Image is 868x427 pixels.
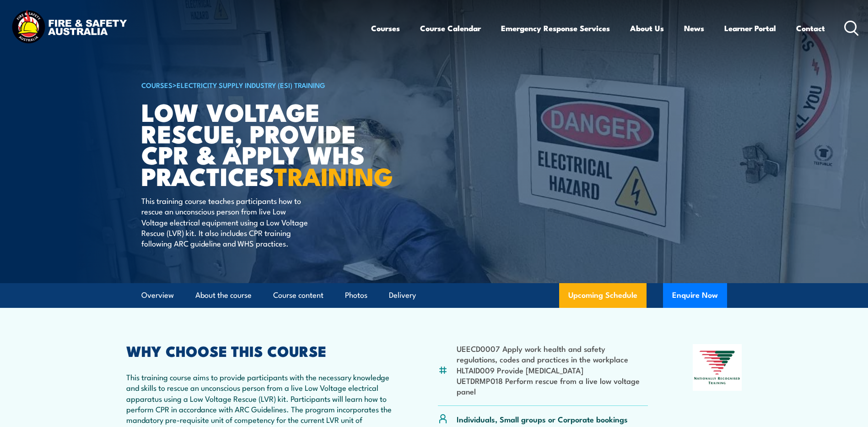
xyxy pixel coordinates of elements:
a: Courses [371,16,400,40]
a: Course Calendar [420,16,481,40]
a: Learner Portal [724,16,776,40]
p: Individuals, Small groups or Corporate bookings [457,414,628,424]
h1: Low Voltage Rescue, Provide CPR & Apply WHS Practices [141,101,367,186]
li: HLTAID009 Provide [MEDICAL_DATA] [457,365,648,375]
a: About Us [630,16,664,40]
li: UEECD0007 Apply work health and safety regulations, codes and practices in the workplace [457,343,648,365]
a: News [684,16,704,40]
button: Enquire Now [663,283,727,308]
h6: > [141,79,367,90]
a: Contact [796,16,825,40]
p: This training course teaches participants how to rescue an unconscious person from live Low Volta... [141,195,308,249]
a: About the course [195,283,252,307]
a: Course content [273,283,323,307]
a: Photos [345,283,367,307]
a: Overview [141,283,174,307]
a: COURSES [141,80,173,90]
li: UETDRMP018 Perform rescue from a live low voltage panel [457,375,648,397]
img: Nationally Recognised Training logo. [693,344,742,391]
a: Electricity Supply Industry (ESI) Training [177,80,325,90]
a: Upcoming Schedule [559,283,647,308]
h2: WHY CHOOSE THIS COURSE [126,344,394,357]
strong: TRAINING [274,156,393,194]
a: Delivery [389,283,416,307]
a: Emergency Response Services [501,16,610,40]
